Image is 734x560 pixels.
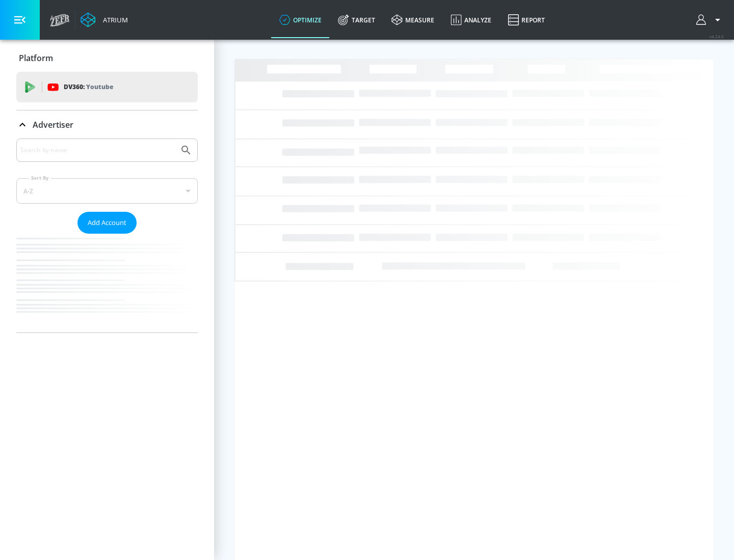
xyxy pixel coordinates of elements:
p: Platform [19,52,53,64]
a: Atrium [81,12,128,27]
span: v 4.24.0 [710,34,724,39]
a: Report [500,2,553,38]
button: Add Account [77,212,137,234]
nav: list of Advertiser [16,234,198,332]
input: Search by name [20,144,175,157]
a: optimize [271,2,330,38]
div: Advertiser [16,110,198,139]
p: DV360: [64,81,113,93]
a: Analyze [442,2,500,38]
div: Platform [16,44,198,72]
a: measure [383,2,442,38]
label: Sort By [29,175,51,181]
div: Advertiser [16,138,198,332]
div: Atrium [99,15,128,24]
a: Target [330,2,383,38]
div: A-Z [16,178,198,204]
p: Advertiser [33,119,73,130]
p: Youtube [86,81,113,92]
span: Add Account [88,217,126,229]
div: DV360: Youtube [16,72,198,102]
